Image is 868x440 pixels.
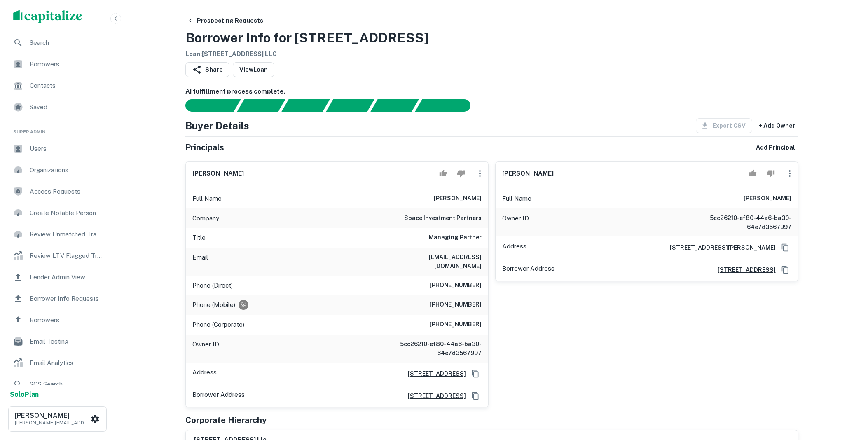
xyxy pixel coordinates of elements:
button: Copy Address [469,367,482,380]
button: [PERSON_NAME][PERSON_NAME][EMAIL_ADDRESS][DOMAIN_NAME] [8,406,107,432]
span: SOS Search [30,379,103,389]
p: Owner ID [502,213,529,232]
div: Requests to not be contacted at this number [239,300,248,310]
li: Super Admin [7,119,108,139]
p: [PERSON_NAME][EMAIL_ADDRESS][DOMAIN_NAME] [15,419,89,426]
span: Organizations [30,165,103,175]
h6: [STREET_ADDRESS] [401,391,466,400]
h4: Buyer Details [185,118,249,133]
span: Contacts [30,81,103,91]
div: Principals found, still searching for contact information. This may take time... [370,99,419,112]
span: Review LTV Flagged Transactions [30,251,103,261]
a: Search [7,33,108,53]
h5: Principals [185,141,224,154]
h6: [EMAIL_ADDRESS][DOMAIN_NAME] [383,253,482,271]
p: Phone (Corporate) [192,320,244,330]
button: + Add Principal [748,140,798,155]
span: Borrower Info Requests [30,294,103,304]
strong: Solo Plan [10,391,39,398]
div: Borrower Info Requests [7,289,108,309]
a: Review Unmatched Transactions [7,225,108,244]
a: Review LTV Flagged Transactions [7,246,108,266]
img: capitalize-logo.png [13,10,82,23]
p: Address [502,241,526,254]
a: [STREET_ADDRESS] [711,265,776,274]
div: AI fulfillment process complete. [415,99,480,112]
button: Copy Address [779,241,791,254]
div: Sending borrower request to AI... [175,99,237,112]
h6: [PERSON_NAME] [15,412,89,419]
button: Accept [436,165,450,182]
h6: [PHONE_NUMBER] [430,281,482,290]
div: Your request is received and processing... [237,99,285,112]
p: Owner ID [192,339,219,358]
button: Reject [763,165,778,182]
p: Company [192,213,219,223]
h6: [PERSON_NAME] [744,194,791,204]
a: [STREET_ADDRESS][PERSON_NAME] [663,243,776,252]
p: Full Name [192,194,222,204]
a: Borrowers [7,54,108,74]
a: Email Analytics [7,353,108,373]
h3: Borrower Info for [STREET_ADDRESS] [185,28,428,48]
button: Accept [746,165,760,182]
span: Email Testing [30,337,103,346]
h6: [PERSON_NAME] [192,169,244,178]
a: Create Notable Person [7,203,108,223]
span: Borrowers [30,59,103,69]
p: Borrower Address [192,390,245,402]
span: Search [30,38,103,48]
h6: [PHONE_NUMBER] [430,320,482,330]
h6: Loan : [STREET_ADDRESS] LLC [185,49,428,59]
a: Lender Admin View [7,267,108,287]
button: Share [185,62,229,77]
a: [STREET_ADDRESS] [401,369,466,378]
p: Full Name [502,194,531,204]
button: Reject [454,165,468,182]
span: Saved [30,102,103,112]
div: Access Requests [7,182,108,201]
a: Email Testing [7,332,108,351]
button: Copy Address [779,264,791,276]
p: Phone (Mobile) [192,300,235,310]
p: Address [192,367,217,380]
h6: [PERSON_NAME] [434,194,482,204]
h6: 5cc26210-ef80-44a6-ba30-64e7d3567997 [383,339,482,358]
span: Review Unmatched Transactions [30,229,103,239]
iframe: Chat Widget [827,374,868,414]
div: Principals found, AI now looking for contact information... [326,99,374,112]
div: Documents found, AI parsing details... [281,99,330,112]
span: Users [30,144,103,154]
a: SOS Search [7,374,108,394]
button: + Add Owner [756,118,798,133]
a: Borrowers [7,310,108,330]
a: Saved [7,97,108,117]
p: Email [192,253,208,271]
span: Access Requests [30,187,103,197]
a: Contacts [7,76,108,96]
h6: [PHONE_NUMBER] [430,300,482,310]
div: Organizations [7,160,108,180]
span: Email Analytics [30,358,103,368]
button: Prospecting Requests [184,13,267,28]
a: Users [7,139,108,159]
span: Borrowers [30,315,103,325]
h6: AI fulfillment process complete. [185,87,798,96]
h6: [PERSON_NAME] [502,169,554,178]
